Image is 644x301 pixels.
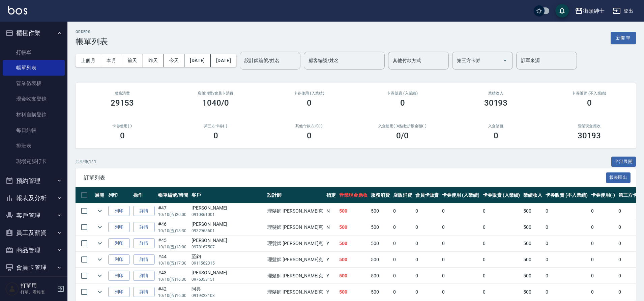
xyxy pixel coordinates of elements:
h2: 店販消費 /會員卡消費 [177,91,254,95]
button: 街頭紳士 [572,4,607,18]
td: 理髮師 [PERSON_NAME]克 [266,268,325,284]
a: 排班表 [3,138,65,154]
button: 商品管理 [3,242,65,259]
td: 理髮師 [PERSON_NAME]克 [266,284,325,300]
a: 新開單 [611,34,636,41]
td: 500 [369,219,391,235]
span: 訂單列表 [84,174,606,181]
th: 卡券使用 (入業績) [440,187,481,203]
button: 登出 [610,5,636,17]
td: 0 [391,203,414,219]
h3: 0 /0 [396,131,409,140]
p: 0911562315 [192,260,264,266]
h3: 0 [307,131,312,140]
button: Open [500,55,510,66]
a: 帳單列表 [3,60,65,76]
button: 列印 [108,271,130,281]
th: 帳單編號/時間 [156,187,190,203]
td: 500 [369,268,391,284]
h3: 0 [213,131,218,140]
h3: 0 [494,131,498,140]
td: 0 [440,252,481,268]
td: 0 [391,284,414,300]
p: 10/10 (五) 18:30 [158,228,188,234]
th: 指定 [325,187,338,203]
a: 營業儀表板 [3,76,65,91]
p: 10/10 (五) 18:00 [158,244,188,250]
p: 打單、看報表 [21,289,55,295]
h2: 卡券販賣 (入業績) [364,91,441,95]
button: 報表及分析 [3,189,65,207]
h3: 帳單列表 [76,37,108,46]
th: 卡券使用(-) [589,187,617,203]
td: 500 [522,236,544,251]
td: 0 [414,268,441,284]
td: #43 [156,268,190,284]
td: 0 [414,252,441,268]
th: 卡券販賣 (不入業績) [544,187,589,203]
td: #46 [156,219,190,235]
h2: 卡券使用 (入業績) [270,91,348,95]
p: 0976053151 [192,276,264,282]
a: 詳情 [133,271,155,281]
td: Y [325,284,338,300]
th: 店販消費 [391,187,414,203]
div: 阿典 [192,285,264,293]
button: 會員卡管理 [3,259,65,276]
button: expand row [95,271,105,281]
h2: 卡券販賣 (不入業績) [551,91,628,95]
th: 客戶 [190,187,266,203]
div: [PERSON_NAME] [192,221,264,228]
a: 詳情 [133,206,155,216]
th: 營業現金應收 [338,187,369,203]
td: 0 [391,252,414,268]
h2: 入金儲值 [457,124,534,128]
a: 詳情 [133,287,155,297]
button: 客戶管理 [3,207,65,224]
td: 0 [440,203,481,219]
button: expand row [95,238,105,248]
button: [DATE] [211,54,236,67]
th: 服務消費 [369,187,391,203]
button: 前天 [122,54,143,67]
button: expand row [95,222,105,232]
h5: 打單用 [21,282,55,289]
a: 每日結帳 [3,122,65,138]
th: 業績收入 [522,187,544,203]
td: 0 [440,268,481,284]
td: 0 [481,203,522,219]
h2: 第三方卡券(-) [177,124,254,128]
h3: 0 [307,98,312,108]
td: 500 [369,284,391,300]
a: 詳情 [133,238,155,249]
p: 10/10 (五) 20:00 [158,212,188,218]
button: 列印 [108,238,130,249]
h3: 1040/0 [202,98,229,108]
button: expand row [95,254,105,265]
td: 0 [589,252,617,268]
p: 共 47 筆, 1 / 1 [76,159,96,165]
h3: 30193 [484,98,508,108]
td: #47 [156,203,190,219]
td: 0 [440,284,481,300]
td: 0 [544,284,589,300]
button: 列印 [108,254,130,265]
td: 0 [481,268,522,284]
button: 本月 [101,54,122,67]
th: 展開 [93,187,107,203]
td: 500 [338,219,369,235]
p: 10/10 (五) 16:30 [158,276,188,282]
h3: 30193 [578,131,601,140]
td: 理髮師 [PERSON_NAME]克 [266,252,325,268]
button: 今天 [164,54,185,67]
button: [DATE] [184,54,210,67]
th: 會員卡販賣 [414,187,441,203]
th: 卡券販賣 (入業績) [481,187,522,203]
a: 現場電腦打卡 [3,154,65,169]
h3: 0 [587,98,592,108]
a: 詳情 [133,222,155,232]
td: Y [325,252,338,268]
h2: 卡券使用(-) [84,124,161,128]
td: 500 [369,252,391,268]
h3: 0 [120,131,125,140]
